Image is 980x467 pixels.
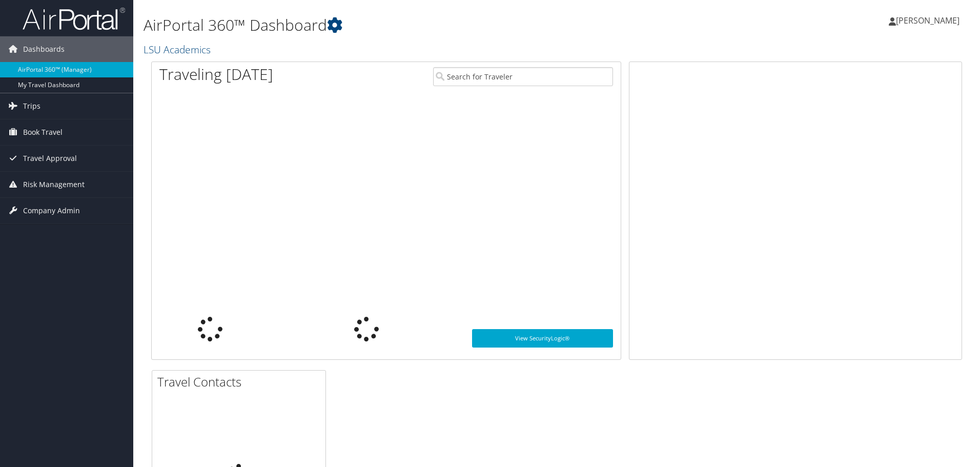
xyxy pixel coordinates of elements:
[157,373,325,391] h2: Travel Contacts
[23,146,77,171] span: Travel Approval
[23,36,65,62] span: Dashboards
[159,64,273,85] h1: Traveling [DATE]
[23,198,80,224] span: Company Admin
[889,5,970,36] a: [PERSON_NAME]
[23,119,63,145] span: Book Travel
[472,329,613,348] a: View SecurityLogic®
[23,93,40,119] span: Trips
[144,43,213,56] a: LSU Academics
[23,172,85,197] span: Risk Management
[23,7,125,31] img: airportal-logo.png
[433,67,613,86] input: Search for Traveler
[896,15,959,26] span: [PERSON_NAME]
[144,14,695,36] h1: AirPortal 360™ Dashboard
